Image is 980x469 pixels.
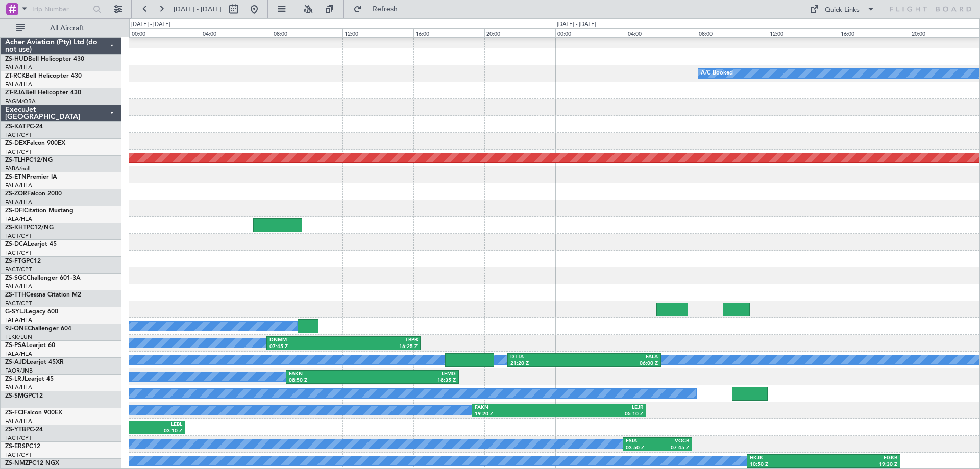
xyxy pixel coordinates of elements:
[5,232,32,240] a: FACT/CPT
[5,215,32,223] a: FALA/HLA
[5,90,81,96] a: ZT-RJABell Helicopter 430
[750,455,824,462] div: HKJK
[5,157,53,163] a: ZS-TLHPC12/NG
[5,131,32,139] a: FACT/CPT
[5,376,54,382] a: ZS-LRJLearjet 45
[5,182,32,189] a: FALA/HLA
[5,241,57,248] a: ZS-DCALearjet 45
[5,283,32,290] a: FALA/HLA
[5,225,27,231] span: ZS-KHT
[5,410,23,416] span: ZS-FCI
[824,455,898,462] div: EGKB
[5,174,27,180] span: ZS-ETN
[510,354,584,361] div: DTTA
[289,377,373,384] div: 08:50 Z
[626,28,697,37] div: 04:00
[5,326,28,332] span: 9J-ONE
[5,316,32,324] a: FALA/HLA
[750,461,824,468] div: 10:50 Z
[5,292,26,298] span: ZS-TTH
[5,157,26,163] span: ZS-TLH
[626,445,657,452] div: 03:50 Z
[5,342,26,349] span: ZS-PSA
[510,360,584,367] div: 21:20 Z
[5,376,24,382] span: ZS-LRJ
[555,28,626,37] div: 00:00
[5,342,55,349] a: ZS-PSALearjet 60
[5,359,27,365] span: ZS-AJD
[657,445,689,452] div: 07:45 Z
[5,367,33,375] a: FAOR/JNB
[5,64,32,71] a: FALA/HLA
[701,66,733,81] div: A/C Booked
[413,28,484,37] div: 16:00
[5,417,32,425] a: FALA/HLA
[484,28,555,37] div: 20:00
[5,443,40,450] a: ZS-ERSPC12
[5,451,32,459] a: FACT/CPT
[5,56,28,62] span: ZS-HUD
[768,28,839,37] div: 12:00
[5,309,26,315] span: G-SYLJ
[5,199,32,206] a: FALA/HLA
[5,393,28,399] span: ZS-SMG
[5,81,32,88] a: FALA/HLA
[5,140,65,146] a: ZS-DEXFalcon 900EX
[5,73,82,79] a: ZT-RCKBell Helicopter 430
[201,28,272,37] div: 04:00
[697,28,768,37] div: 08:00
[5,148,32,156] a: FACT/CPT
[174,5,222,14] span: [DATE] - [DATE]
[5,174,57,180] a: ZS-ETNPremier IA
[5,460,59,466] a: ZS-NMZPC12 NGX
[5,384,32,391] a: FALA/HLA
[5,266,32,274] a: FACT/CPT
[5,350,32,358] a: FALA/HLA
[5,208,24,214] span: ZS-DFI
[5,309,58,315] a: G-SYLJLegacy 600
[626,438,657,445] div: FSIA
[349,1,410,17] button: Refresh
[5,165,31,172] a: FABA/null
[31,2,90,17] input: Trip Number
[475,404,559,411] div: FAKN
[100,421,182,428] div: LEBL
[5,241,28,248] span: ZS-DCA
[5,427,26,433] span: ZS-YTB
[5,460,29,466] span: ZS-NMZ
[5,97,36,105] a: FAGM/QRA
[269,337,344,344] div: DNMM
[5,191,62,197] a: ZS-ZORFalcon 2000
[5,292,81,298] a: ZS-TTHCessna Citation M2
[372,371,456,378] div: LEMG
[5,326,71,332] a: 9J-ONEChallenger 604
[5,73,26,79] span: ZT-RCK
[584,354,658,361] div: FALA
[344,343,418,351] div: 16:25 Z
[5,258,41,264] a: ZS-FTGPC12
[5,434,32,442] a: FACT/CPT
[475,411,559,418] div: 19:20 Z
[344,337,418,344] div: TBPB
[11,20,111,36] button: All Aircraft
[5,427,43,433] a: ZS-YTBPC-24
[5,124,43,130] a: ZS-KATPC-24
[5,124,26,130] span: ZS-KAT
[131,20,170,29] div: [DATE] - [DATE]
[5,443,26,450] span: ZS-ERS
[5,258,26,264] span: ZS-FTG
[559,404,643,411] div: LEJR
[557,20,596,29] div: [DATE] - [DATE]
[5,275,27,281] span: ZS-SGC
[100,428,182,435] div: 03:10 Z
[804,1,880,17] button: Quick Links
[825,5,860,15] div: Quick Links
[342,28,413,37] div: 12:00
[657,438,689,445] div: VOCB
[5,393,43,399] a: ZS-SMGPC12
[584,360,658,367] div: 06:00 Z
[5,140,27,146] span: ZS-DEX
[5,249,32,257] a: FACT/CPT
[289,371,373,378] div: FAKN
[5,208,73,214] a: ZS-DFICitation Mustang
